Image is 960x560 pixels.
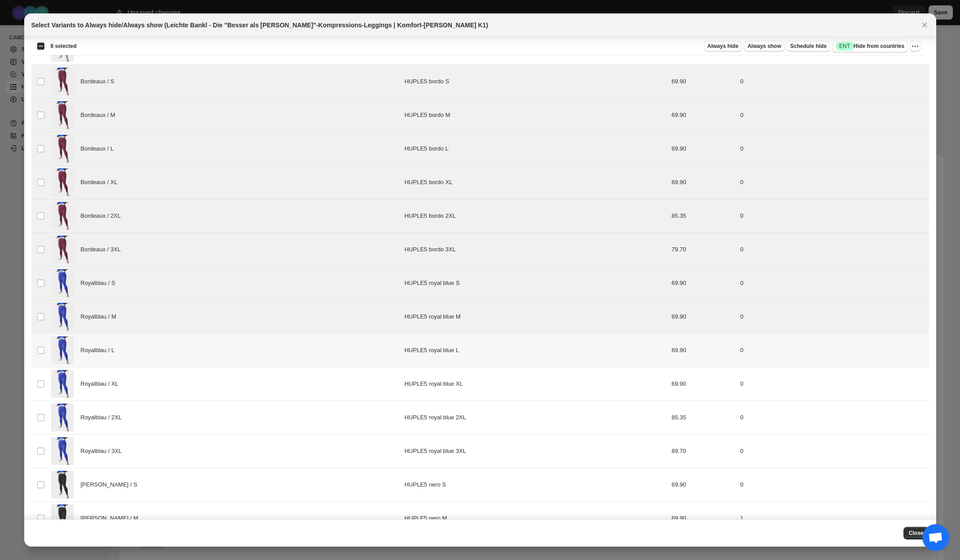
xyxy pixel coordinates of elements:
[81,111,120,120] span: Bordeaux / M
[81,245,126,254] span: Bordeaux / 3XL
[669,199,737,233] td: 85.35
[836,42,904,51] span: Hide from countries
[790,43,826,50] span: Schedule hide
[81,211,126,220] span: Bordeaux / 2XL
[737,267,929,300] td: 0
[737,65,929,99] td: 0
[81,379,123,388] span: Royalblau / XL
[81,514,143,523] span: [PERSON_NAME] / M
[51,437,74,465] img: power-sprotte_bankl_kompressionsleggings_k1_royal-blue.jpg
[737,233,929,267] td: 0
[402,267,669,300] td: HUPLE5 royal blue S
[669,468,737,502] td: 69.90
[737,367,929,401] td: 0
[918,19,931,31] button: Close
[669,65,737,99] td: 69.90
[707,43,738,50] span: Always hide
[737,334,929,367] td: 0
[81,447,127,456] span: Royalblau / 3XL
[402,233,669,267] td: HUPLE5 bordo 3XL
[402,99,669,132] td: HUPLE5 bordo M
[737,468,929,502] td: 0
[51,269,74,297] img: power-sprotte_bankl_kompressionsleggings_k1_royal-blue.jpg
[81,312,121,321] span: Royalblau / M
[81,77,119,86] span: Bordeaux / S
[669,401,737,435] td: 85.35
[669,367,737,401] td: 69.90
[81,346,119,355] span: Royalblau / L
[81,144,118,153] span: Bordeaux / L
[51,101,74,129] img: power-sprotte_bankl_kompressionsleggings_k1_bordeaux.jpg
[402,401,669,435] td: HUPLE5 royal blue 2XL
[51,135,74,163] img: power-sprotte_bankl_kompressionsleggings_k1_bordeaux.jpg
[910,41,921,52] button: More actions
[747,43,781,50] span: Always show
[51,168,74,196] img: power-sprotte_bankl_kompressionsleggings_k1_bordeaux.jpg
[81,279,120,288] span: Royalblau / S
[81,178,122,187] span: Bordeaux / XL
[51,303,74,331] img: power-sprotte_bankl_kompressionsleggings_k1_royal-blue.jpg
[669,132,737,166] td: 69.90
[51,404,74,431] img: power-sprotte_bankl_kompressionsleggings_k1_royal-blue.jpg
[51,68,74,95] img: power-sprotte_bankl_kompressionsleggings_k1_bordeaux.jpg
[922,524,949,551] div: Chat öffnen
[669,435,737,468] td: 89.70
[737,401,929,435] td: 0
[737,132,929,166] td: 0
[51,504,74,532] img: power-sprotte_bankl_kompressionsleggings_k1_schwarz.jpg
[51,236,74,263] img: power-sprotte_bankl_kompressionsleggings_k1_bordeaux.jpg
[402,300,669,334] td: HUPLE5 royal blue M
[737,435,929,468] td: 0
[737,502,929,535] td: 1
[402,199,669,233] td: HUPLE5 bordo 2XL
[737,300,929,334] td: 0
[909,530,924,537] span: Close
[737,166,929,199] td: 0
[51,370,74,398] img: power-sprotte_bankl_kompressionsleggings_k1_royal-blue.jpg
[744,41,785,52] button: Always show
[839,43,850,50] span: ENT
[31,21,489,30] h2: Select Variants to Always hide/Always show (Leichte Bankl - Die "Besser als [PERSON_NAME]"-Kompre...
[737,99,929,132] td: 0
[832,40,908,52] button: SuccessENTHide from countries
[669,300,737,334] td: 69.90
[903,527,929,539] button: Close
[402,502,669,535] td: HUPLE5 nero M
[786,41,830,52] button: Schedule hide
[737,199,929,233] td: 0
[402,334,669,367] td: HUPLE5 royal blue L
[669,233,737,267] td: 79.70
[402,367,669,401] td: HUPLE5 royal blue XL
[81,413,127,422] span: Royalblau / 2XL
[669,502,737,535] td: 69.90
[669,166,737,199] td: 69.90
[51,471,74,499] img: power-sprotte_bankl_kompressionsleggings_k1_schwarz.jpg
[669,334,737,367] td: 69.90
[402,468,669,502] td: HUPLE5 nero S
[704,41,742,52] button: Always hide
[81,480,142,489] span: [PERSON_NAME] / S
[51,202,74,230] img: power-sprotte_bankl_kompressionsleggings_k1_bordeaux.jpg
[402,166,669,199] td: HUPLE5 bordo XL
[669,99,737,132] td: 69.90
[402,65,669,99] td: HUPLE5 bordo S
[669,267,737,300] td: 69.90
[402,435,669,468] td: HUPLE5 royal blue 3XL
[51,43,77,50] span: 8 selected
[51,336,74,364] img: power-sprotte_bankl_kompressionsleggings_k1_royal-blue.jpg
[402,132,669,166] td: HUPLE5 bordo L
